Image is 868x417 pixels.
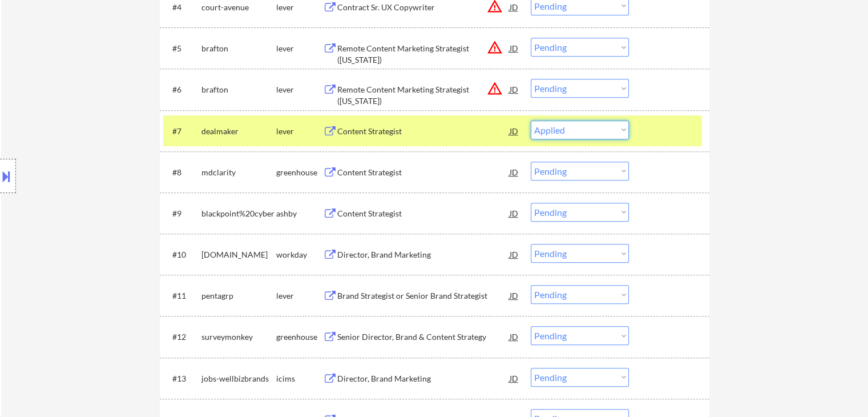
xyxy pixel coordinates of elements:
[276,2,323,13] div: lever
[508,38,520,58] div: JD
[201,249,276,260] div: [DOMAIN_NAME]
[276,167,323,178] div: greenhouse
[508,244,520,264] div: JD
[276,84,323,95] div: lever
[508,285,520,306] div: JD
[487,39,503,55] button: warning_amber
[487,81,503,97] button: warning_amber
[276,249,323,260] div: workday
[337,373,510,384] div: Director, Brand Marketing
[172,43,192,54] div: #5
[201,167,276,178] div: mdclarity
[508,79,520,99] div: JD
[337,2,510,13] div: Contract Sr. UX Copywriter
[508,368,520,388] div: JD
[201,43,276,54] div: brafton
[172,2,192,13] div: #4
[201,331,276,343] div: surveymonkey
[508,203,520,223] div: JD
[337,208,510,219] div: Content Strategist
[201,2,276,13] div: court-avenue
[337,43,510,65] div: Remote Content Marketing Strategist ([US_STATE])
[201,208,276,219] div: blackpoint%20cyber
[276,290,323,302] div: lever
[337,126,510,137] div: Content Strategist
[276,373,323,384] div: icims
[172,373,192,384] div: #13
[276,208,323,219] div: ashby
[172,290,192,302] div: #11
[201,290,276,302] div: pentagrp
[337,290,510,302] div: Brand Strategist or Senior Brand Strategist
[276,126,323,137] div: lever
[337,331,510,343] div: Senior Director, Brand & Content Strategy
[337,167,510,178] div: Content Strategist
[276,331,323,343] div: greenhouse
[508,326,520,347] div: JD
[172,331,192,343] div: #12
[201,373,276,384] div: jobs-wellbizbrands
[508,121,520,141] div: JD
[508,162,520,182] div: JD
[276,43,323,54] div: lever
[337,249,510,260] div: Director, Brand Marketing
[201,84,276,95] div: brafton
[337,84,510,106] div: Remote Content Marketing Strategist ([US_STATE])
[201,126,276,137] div: dealmaker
